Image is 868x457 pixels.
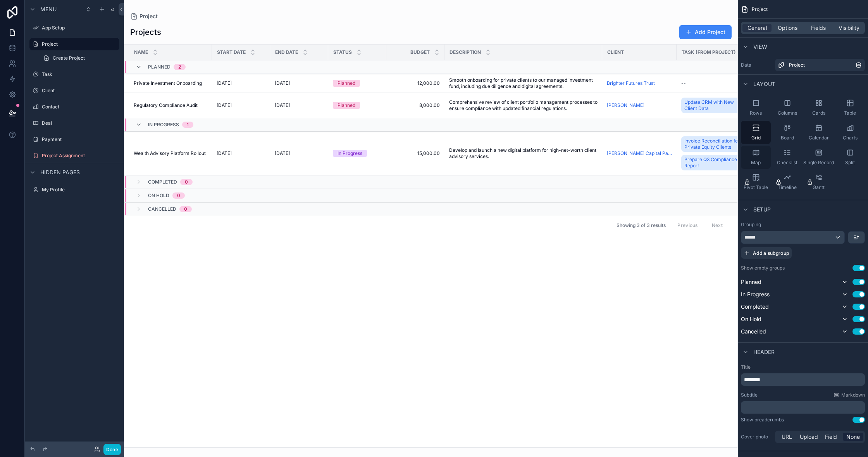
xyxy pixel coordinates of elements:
[846,433,860,441] span: None
[148,192,169,199] span: On Hold
[103,444,121,455] button: Done
[42,136,118,143] label: Payment
[40,168,80,176] span: Hidden pages
[741,247,792,259] button: Add a subgroup
[812,110,825,116] span: Cards
[217,49,246,55] span: Start Date
[800,433,818,441] span: Upload
[333,49,352,55] span: Status
[29,84,119,97] a: Client
[741,417,784,423] div: Show breadcrumbs
[804,96,834,119] button: Cards
[741,434,772,440] label: Cover photo
[750,110,762,116] span: Rows
[809,135,829,141] span: Calendar
[777,160,797,166] span: Checklist
[835,146,865,169] button: Split
[741,146,771,169] button: Map
[781,135,794,141] span: Board
[741,121,771,144] button: Grid
[778,184,797,191] span: Timeline
[275,49,298,55] span: End Date
[29,117,119,129] a: Deal
[29,184,119,196] a: My Profile
[741,401,865,414] div: scrollable content
[844,110,856,116] span: Table
[843,135,858,141] span: Charts
[42,187,118,193] label: My Profile
[42,41,115,47] label: Project
[813,184,825,191] span: Gantt
[778,24,797,32] span: Options
[410,49,430,55] span: Budget
[178,64,181,70] div: 2
[741,364,865,370] label: Title
[148,64,170,70] span: Planned
[741,278,761,286] span: Planned
[449,49,481,55] span: Description
[782,433,792,441] span: URL
[53,55,85,61] span: Create Project
[148,122,179,128] span: In Progress
[825,433,837,441] span: Field
[753,43,767,51] span: View
[753,348,775,356] span: Header
[607,49,624,55] span: Client
[29,149,119,162] a: Project Assignment
[841,392,865,398] span: Markdown
[134,49,148,55] span: Name
[741,373,865,386] div: scrollable content
[185,179,188,185] div: 0
[29,68,119,81] a: Task
[42,88,118,94] label: Client
[772,96,802,119] button: Columns
[811,24,826,32] span: Fields
[753,250,789,256] span: Add a subgroup
[753,80,775,88] span: Layout
[741,392,758,398] label: Subtitle
[148,179,177,185] span: Completed
[839,24,859,32] span: Visibility
[741,303,769,311] span: Completed
[741,96,771,119] button: Rows
[775,59,865,71] a: Project
[29,22,119,34] a: App Setup
[42,120,118,126] label: Deal
[835,96,865,119] button: Table
[772,121,802,144] button: Board
[744,184,768,191] span: Pivot Table
[804,121,834,144] button: Calendar
[803,160,834,166] span: Single Record
[42,25,118,31] label: App Setup
[772,170,802,194] button: Timeline
[187,122,189,128] div: 1
[747,24,767,32] span: General
[835,121,865,144] button: Charts
[741,170,771,194] button: Pivot Table
[42,104,118,110] label: Contact
[741,222,761,228] label: Grouping
[42,153,118,159] label: Project Assignment
[29,133,119,146] a: Payment
[778,110,797,116] span: Columns
[772,146,802,169] button: Checklist
[617,222,666,228] span: Showing 3 of 3 results
[789,62,805,68] span: Project
[177,192,180,199] div: 0
[751,160,761,166] span: Map
[148,206,176,212] span: Cancelled
[682,49,736,55] span: Task (from Project)
[741,290,770,298] span: In Progress
[804,146,834,169] button: Single Record
[752,6,768,12] span: Project
[29,38,119,50] a: Project
[741,62,772,68] label: Data
[804,170,834,194] button: Gantt
[751,135,761,141] span: Grid
[39,52,119,64] a: Create Project
[741,265,785,271] label: Show empty groups
[741,315,761,323] span: On Hold
[741,328,766,335] span: Cancelled
[834,392,865,398] a: Markdown
[845,160,855,166] span: Split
